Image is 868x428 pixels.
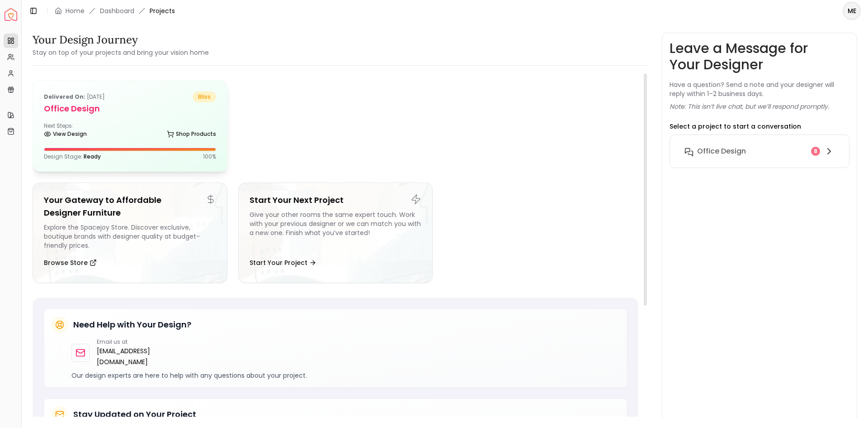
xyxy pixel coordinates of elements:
[677,142,842,160] button: Office design8
[44,122,216,140] div: Next Steps:
[250,194,422,207] h5: Start Your Next Project
[66,6,85,15] a: Home
[55,6,175,15] nav: breadcrumb
[71,371,619,380] p: Our design experts are here to help with any questions about your project.
[670,102,829,111] p: Note: This isn’t live chat, but we’ll respond promptly.
[44,102,216,115] h5: Office design
[33,33,209,47] h3: Your Design Journey
[250,254,316,272] button: Start Your Project
[843,2,861,20] button: ME
[73,408,196,421] h5: Stay Updated on Your Project
[33,48,209,57] small: Stay on top of your projects and bring your vision home
[203,153,216,160] p: 100 %
[44,223,216,250] div: Explore the Spacejoy Store. Discover exclusive, boutique brands with designer quality at budget-f...
[670,80,849,98] p: Have a question? Send a note and your designer will reply within 1–2 business days.
[250,210,422,250] div: Give your other rooms the same expert touch. Work with your previous designer or we can match you...
[84,153,101,160] span: Ready
[670,40,849,73] h3: Leave a Message for Your Designer
[167,128,216,140] a: Shop Products
[697,146,746,157] h6: Office design
[811,147,820,156] div: 8
[73,318,191,331] h5: Need Help with Your Design?
[97,346,198,367] a: [EMAIL_ADDRESS][DOMAIN_NAME]
[670,122,801,131] p: Select a project to start a conversation
[33,183,227,283] a: Your Gateway to Affordable Designer FurnitureExplore the Spacejoy Store. Discover exclusive, bout...
[44,194,216,219] h5: Your Gateway to Affordable Designer Furniture
[44,128,87,140] a: View Design
[5,8,17,21] a: Spacejoy
[193,91,216,102] span: bliss
[150,6,175,15] span: Projects
[44,91,105,102] p: [DATE]
[97,338,198,346] p: Email us at
[44,153,101,160] p: Design Stage:
[44,254,97,272] button: Browse Store
[44,93,85,101] b: Delivered on:
[238,183,433,283] a: Start Your Next ProjectGive your other rooms the same expert touch. Work with your previous desig...
[5,8,17,21] img: Spacejoy Logo
[844,3,860,19] span: ME
[100,6,134,15] a: Dashboard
